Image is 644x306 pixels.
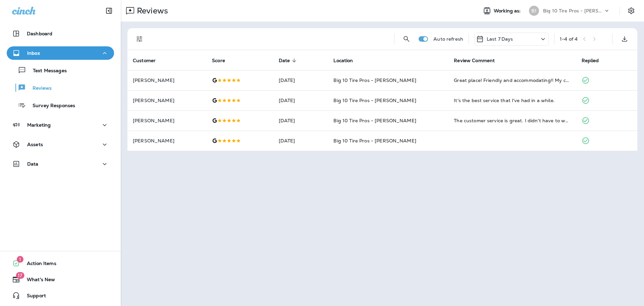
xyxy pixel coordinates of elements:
[454,97,571,104] div: It's the best service that I've had in a while.
[582,58,599,63] span: Replied
[7,289,114,302] button: Support
[333,57,362,63] span: Location
[133,118,201,123] p: [PERSON_NAME]
[27,50,40,56] p: Inbox
[273,90,328,111] td: [DATE]
[7,46,114,60] button: Inbox
[17,256,23,263] span: 1
[133,58,156,63] span: Customer
[26,85,52,92] p: Reviews
[7,63,114,77] button: Text Messages
[454,117,571,124] div: The customer service is great. I didn't have to wait all day to get my car back and I was satisfi...
[618,32,631,46] button: Export as CSV
[20,261,56,269] span: Action Items
[26,103,75,109] p: Survey Responses
[273,131,328,151] td: [DATE]
[279,58,290,63] span: Date
[133,78,201,83] p: [PERSON_NAME]
[7,157,114,171] button: Data
[560,36,578,42] div: 1 - 4 of 4
[20,293,46,301] span: Support
[7,257,114,270] button: 1Action Items
[433,36,463,42] p: Auto refresh
[7,138,114,151] button: Assets
[133,138,201,143] p: [PERSON_NAME]
[27,31,52,36] p: Dashboard
[27,142,43,147] p: Assets
[625,5,637,17] button: Settings
[333,97,416,103] span: Big 10 Tire Pros - [PERSON_NAME]
[7,273,114,286] button: 17What's New
[7,81,114,95] button: Reviews
[487,36,513,42] p: Last 7 Days
[212,58,225,63] span: Score
[494,8,522,14] span: Working as:
[454,77,571,84] div: Great place! Friendly and accommodating!! My car is happy after its oil change and tuneup!!
[454,58,495,63] span: Review Comment
[7,27,114,40] button: Dashboard
[133,32,146,46] button: Filters
[27,122,51,128] p: Marketing
[16,272,24,279] span: 17
[134,6,168,16] p: Reviews
[7,98,114,112] button: Survey Responses
[333,77,416,83] span: Big 10 Tire Pros - [PERSON_NAME]
[400,32,413,46] button: Search Reviews
[543,8,603,13] p: Big 10 Tire Pros - [PERSON_NAME]
[26,68,67,74] p: Text Messages
[212,57,234,63] span: Score
[582,57,608,63] span: Replied
[454,57,503,63] span: Review Comment
[20,277,55,285] span: What's New
[7,118,114,132] button: Marketing
[100,4,118,17] button: Collapse Sidebar
[133,98,201,103] p: [PERSON_NAME]
[333,138,416,144] span: Big 10 Tire Pros - [PERSON_NAME]
[333,118,416,124] span: Big 10 Tire Pros - [PERSON_NAME]
[273,111,328,131] td: [DATE]
[133,57,164,63] span: Customer
[273,70,328,90] td: [DATE]
[529,6,539,16] div: B1
[333,58,353,63] span: Location
[279,57,299,63] span: Date
[27,161,39,167] p: Data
